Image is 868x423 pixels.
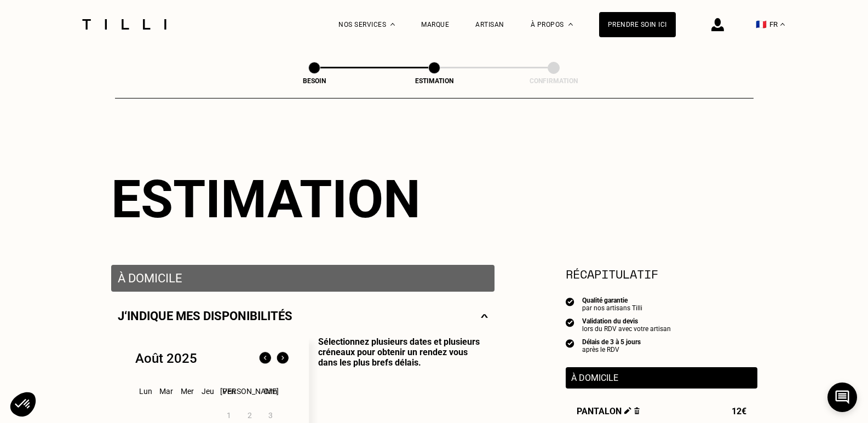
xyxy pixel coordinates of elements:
[582,346,641,354] div: après le RDV
[732,406,746,416] span: 12€
[571,373,752,383] p: À domicile
[78,19,170,30] img: Logo du service de couturière Tilli
[499,77,608,85] div: Confirmation
[582,338,641,346] div: Délais de 3 à 5 jours
[380,77,489,85] div: Estimation
[577,406,640,416] span: Pantalon
[274,350,291,367] img: Mois suivant
[260,77,369,85] div: Besoin
[118,271,488,285] p: À domicile
[599,12,676,37] a: Prendre soin ici
[582,325,671,333] div: lors du RDV avec votre artisan
[566,317,574,327] img: icon list info
[711,18,724,31] img: icône connexion
[111,169,757,230] div: Estimation
[256,350,274,367] img: Mois précédent
[566,265,757,283] section: Récapitulatif
[566,338,574,348] img: icon list info
[624,407,631,414] img: Éditer
[135,351,197,366] div: Août 2025
[568,23,573,26] img: Menu déroulant à propos
[582,317,671,325] div: Validation du devis
[481,309,488,323] img: svg+xml;base64,PHN2ZyBmaWxsPSJub25lIiBoZWlnaHQ9IjE0IiB2aWV3Qm94PSIwIDAgMjggMTQiIHdpZHRoPSIyOCIgeG...
[582,304,642,312] div: par nos artisans Tilli
[118,309,292,323] p: J‘indique mes disponibilités
[390,23,395,26] img: Menu déroulant
[756,19,767,30] span: 🇫🇷
[780,23,785,26] img: menu déroulant
[634,407,640,414] img: Supprimer
[421,21,449,28] a: Marque
[566,297,574,306] img: icon list info
[475,21,504,28] a: Artisan
[582,297,642,304] div: Qualité garantie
